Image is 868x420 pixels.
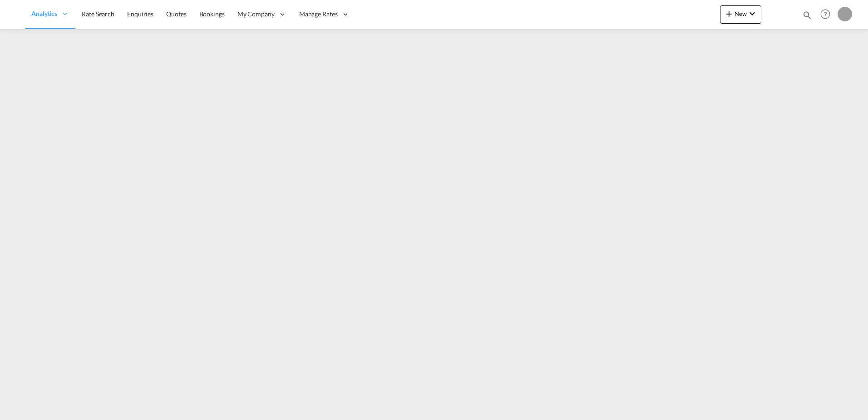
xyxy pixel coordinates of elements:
span: Manage Rates [299,10,338,19]
md-icon: icon-plus 400-fg [724,8,735,19]
div: icon-magnify [802,10,812,24]
div: Help [818,6,838,23]
span: Analytics [31,9,57,18]
md-icon: icon-chevron-down [747,8,758,19]
span: Bookings [199,10,225,18]
span: My Company [237,10,275,19]
button: icon-plus 400-fgNewicon-chevron-down [720,5,761,24]
md-icon: icon-magnify [802,10,812,20]
span: Quotes [166,10,186,18]
span: Help [818,6,833,22]
span: Enquiries [127,10,153,18]
span: Rate Search [82,10,114,18]
span: New [724,10,758,17]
